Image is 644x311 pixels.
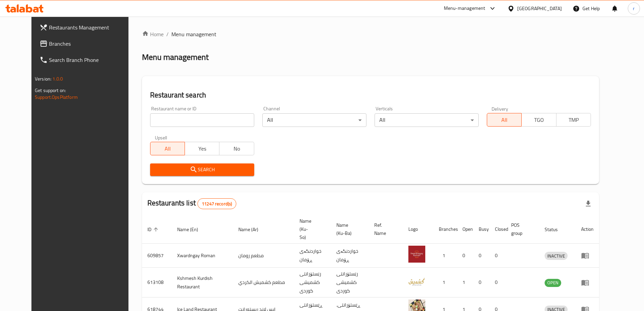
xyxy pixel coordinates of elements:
[580,196,596,212] div: Export file
[35,86,66,95] span: Get support on:
[150,163,254,176] button: Search
[198,201,236,207] span: 11247 record(s)
[34,52,139,68] a: Search Branch Phone
[238,225,267,234] span: Name (Ar)
[219,142,254,155] button: No
[49,40,134,48] span: Branches
[517,5,562,12] div: [GEOGRAPHIC_DATA]
[49,23,134,31] span: Restaurants Management
[490,244,506,268] td: 0
[233,244,294,268] td: مطعم رومان
[473,244,490,268] td: 0
[490,215,506,244] th: Closed
[294,268,331,297] td: رێستۆرانتی کشمیشى كوردى
[153,144,182,154] span: All
[433,244,457,268] td: 1
[142,52,209,63] h2: Menu management
[35,74,51,83] span: Version:
[172,244,233,268] td: Xwardngay Roman
[403,215,433,244] th: Logo
[142,30,164,38] a: Home
[487,113,522,127] button: All
[559,115,588,125] span: TMP
[457,215,473,244] th: Open
[492,106,508,111] label: Delivery
[473,268,490,297] td: 0
[142,30,599,38] nav: breadcrumb
[142,244,172,268] td: 609857
[524,115,553,125] span: TGO
[545,225,567,234] span: Status
[545,279,561,287] span: OPEN
[147,198,237,209] h2: Restaurants list
[171,30,216,38] span: Menu management
[156,165,249,174] span: Search
[408,273,425,290] img: Kshmesh Kurdish Restaurant
[545,279,561,287] div: OPEN
[556,113,591,127] button: TMP
[511,221,531,237] span: POS group
[222,144,251,154] span: No
[49,56,134,64] span: Search Branch Phone
[545,252,568,260] span: INACTIVE
[188,144,217,154] span: Yes
[521,113,556,127] button: TGO
[185,142,219,155] button: Yes
[336,221,361,237] span: Name (Ku-Ba)
[331,268,369,297] td: رێستۆرانتی کشمیشى كوردى
[490,268,506,297] td: 0
[457,244,473,268] td: 0
[34,36,139,52] a: Branches
[262,113,366,127] div: All
[233,268,294,297] td: مطعم كشميش الكردي
[294,244,331,268] td: خواردنگەی ڕۆمان
[331,244,369,268] td: خواردنگەی ڕۆمان
[433,215,457,244] th: Branches
[375,113,479,127] div: All
[197,198,236,209] div: Total records count
[177,225,207,234] span: Name (En)
[300,217,323,241] span: Name (Ku-So)
[150,142,185,155] button: All
[166,30,169,38] li: /
[142,268,172,297] td: 613108
[34,19,139,36] a: Restaurants Management
[155,135,167,140] label: Upsell
[490,115,519,125] span: All
[473,215,490,244] th: Busy
[633,5,635,12] span: r
[150,90,591,100] h2: Restaurant search
[52,74,63,83] span: 1.0.0
[374,221,395,237] span: Ref. Name
[172,268,233,297] td: Kshmesh Kurdish Restaurant
[581,279,594,287] div: Menu
[444,4,485,13] div: Menu-management
[581,251,594,260] div: Menu
[433,268,457,297] td: 1
[150,113,254,127] input: Search for restaurant name or ID..
[576,215,599,244] th: Action
[457,268,473,297] td: 1
[35,93,78,102] a: Support.OpsPlatform
[408,246,425,263] img: Xwardngay Roman
[147,225,160,234] span: ID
